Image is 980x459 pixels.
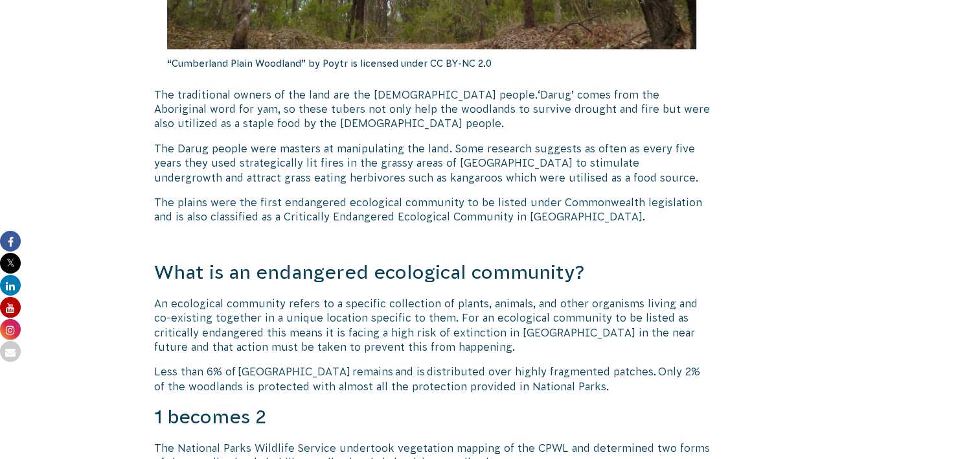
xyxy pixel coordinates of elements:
span: ‘Darug’ comes from the Aboriginal word for yam, so these tubers not only help the woodlands to su... [154,89,710,130]
h3: What is an endangered ecological community? [154,259,710,286]
span: The plains were the first endangered ecological community to be listed under Commonwealth legisla... [154,196,702,222]
h3: 1 becomes 2 [154,404,710,430]
span: The traditional owners of the land are the [DEMOGRAPHIC_DATA] people. [154,89,538,100]
p: “Cumberland Plain Woodland” by Poytr is licensed under CC BY-NC 2.0 [167,49,697,78]
span: An ecological community refers to a specific collection of plants, animals, and other organisms l... [154,298,698,353]
span: The Darug people were masters at manipulating the land. Some research suggests as often as every ... [154,143,698,183]
span: Less than 6% of [GEOGRAPHIC_DATA] remains and is distributed over highly fragmented patches. Only... [154,366,700,392]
